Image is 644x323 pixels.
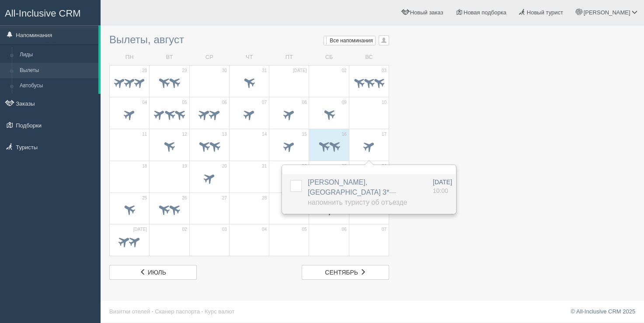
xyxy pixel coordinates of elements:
span: 07 [262,100,267,106]
span: 03 [222,227,227,233]
a: Автобусы [16,78,98,94]
span: 22 [302,163,306,169]
span: [DATE] [293,68,306,74]
span: 06 [342,227,347,233]
a: Вылеты [16,63,98,79]
span: 16 [342,131,347,137]
span: Новый турист [527,9,563,16]
span: · [152,308,153,315]
span: 12 [182,131,187,137]
a: © All-Inclusive CRM 2025 [571,308,635,315]
span: 29 [182,68,187,74]
span: 18 [142,163,147,169]
span: All-Inclusive CRM [5,8,81,19]
a: Визитки отелей [109,308,150,315]
span: 15 [302,131,306,137]
a: [PERSON_NAME], [GEOGRAPHIC_DATA] 3*— Напомнить туристу об отъезде [308,179,407,206]
span: сентябрь [325,269,358,276]
span: 28 [142,68,147,74]
td: ВТ [150,50,189,65]
span: 04 [142,100,147,106]
span: 17 [382,131,386,137]
span: 08 [302,100,306,106]
span: Новая подборка [463,9,506,16]
a: Курс валют [205,308,234,315]
td: ВС [349,50,389,65]
span: 23 [342,163,347,169]
span: 06 [222,100,227,106]
span: 02 [182,227,187,233]
span: 30 [222,68,227,74]
span: [PERSON_NAME], [GEOGRAPHIC_DATA] 3* [308,179,407,206]
span: [PERSON_NAME] [583,9,630,16]
td: СР [189,50,229,65]
span: 05 [182,100,187,106]
span: 11 [142,131,147,137]
span: 07 [382,227,386,233]
a: Сканер паспорта [155,308,200,315]
a: сентябрь [302,265,389,280]
span: 09 [342,100,347,106]
span: — Напомнить туристу об отъезде [308,189,407,206]
span: 28 [262,195,267,201]
span: 03 [382,68,386,74]
td: ПН [110,50,150,65]
span: Новый заказ [410,9,443,16]
span: 27 [222,195,227,201]
span: · [202,308,203,315]
span: 26 [182,195,187,201]
span: [DATE] [133,227,147,233]
span: 19 [182,163,187,169]
span: Все напоминания [330,38,373,44]
span: 04 [262,227,267,233]
span: 31 [262,68,267,74]
td: СБ [309,50,349,65]
a: All-Inclusive CRM [0,0,100,24]
span: 13 [222,131,227,137]
td: ЧТ [229,50,269,65]
span: 10 [382,100,386,106]
h3: Вылеты, август [109,34,389,45]
a: Лиды [16,47,98,63]
a: [DATE] 10:00 [433,178,452,195]
td: ПТ [269,50,309,65]
a: июль [109,265,197,280]
span: 02 [342,68,347,74]
span: 24 [382,163,386,169]
span: 25 [142,195,147,201]
span: 10:00 [433,187,448,194]
span: июль [148,269,166,276]
span: 21 [262,163,267,169]
span: 14 [262,131,267,137]
span: 05 [302,227,306,233]
span: [DATE] [433,179,452,186]
span: 20 [222,163,227,169]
